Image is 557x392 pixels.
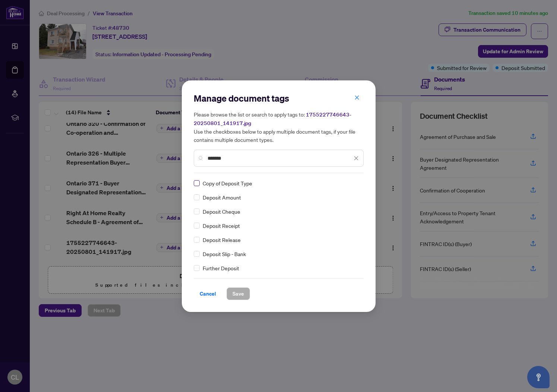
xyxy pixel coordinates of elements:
h2: Manage document tags [194,92,364,104]
span: Further Deposit [203,264,239,272]
span: 1755227746643-20250801_141917.jpg [194,111,351,127]
span: Deposit Slip - Bank [203,250,246,258]
button: Cancel [194,287,222,300]
button: Open asap [527,366,550,388]
span: Copy of Deposit Type [203,179,252,187]
h5: Please browse the list or search to apply tags to: Use the checkboxes below to apply multiple doc... [194,110,364,144]
span: close [354,156,359,161]
span: Deposit Receipt [203,222,240,230]
span: Cancel [200,288,216,300]
span: close [354,95,360,100]
span: Deposit Amount [203,193,241,201]
span: Deposit Cheque [203,207,240,216]
span: Deposit Release [203,236,241,244]
button: Save [227,287,250,300]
